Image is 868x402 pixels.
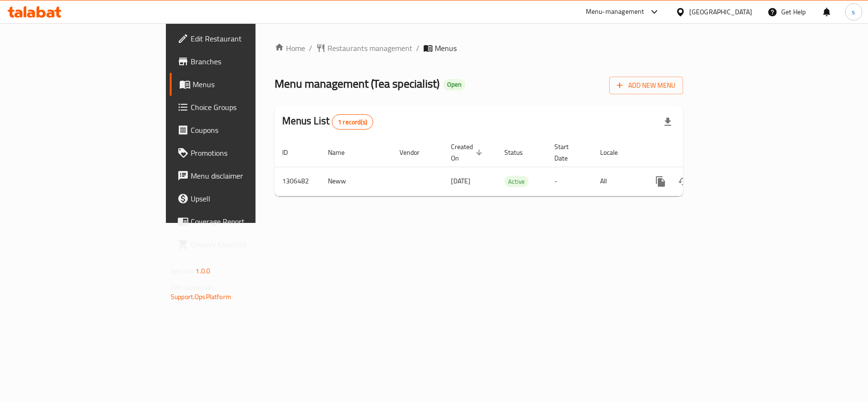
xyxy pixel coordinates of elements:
[275,138,748,196] table: enhanced table
[171,265,194,277] span: Version:
[600,147,630,158] span: Locale
[642,138,748,167] th: Actions
[191,147,303,159] span: Promotions
[275,73,439,94] span: Menu management ( Tea specialist )
[689,7,752,17] div: [GEOGRAPHIC_DATA]
[327,42,412,54] span: Restaurants management
[443,79,465,90] div: Open
[332,118,373,127] span: 1 record(s)
[451,141,485,164] span: Created On
[170,27,311,50] a: Edit Restaurant
[171,281,214,293] span: Get support on:
[672,170,695,193] button: Change Status
[191,170,303,181] span: Menu disclaimer
[649,170,672,193] button: more
[554,141,581,164] span: Start Date
[170,233,311,256] a: Grocery Checklist
[609,77,683,94] button: Add New Menu
[399,147,432,158] span: Vendor
[195,265,210,277] span: 1.0.0
[282,147,300,158] span: ID
[191,216,303,227] span: Coverage Report
[435,42,457,54] span: Menus
[282,114,373,130] h2: Menus List
[170,164,311,187] a: Menu disclaimer
[170,96,311,119] a: Choice Groups
[191,56,303,67] span: Branches
[170,73,311,96] a: Menus
[316,42,412,54] a: Restaurants management
[617,80,675,91] span: Add New Menu
[170,50,311,73] a: Branches
[275,42,683,54] nav: breadcrumb
[171,291,231,303] a: Support.OpsPlatform
[320,167,392,196] td: Neww
[443,80,465,89] span: Open
[504,176,529,187] span: Active
[332,114,373,130] div: Total records count
[504,147,535,158] span: Status
[191,33,303,44] span: Edit Restaurant
[191,193,303,204] span: Upsell
[656,111,679,133] div: Export file
[852,7,855,17] span: s
[170,187,311,210] a: Upsell
[193,79,303,90] span: Menus
[504,176,529,187] div: Active
[170,119,311,141] a: Coupons
[547,167,592,196] td: -
[170,141,311,164] a: Promotions
[191,124,303,136] span: Coupons
[416,42,419,54] li: /
[170,210,311,233] a: Coverage Report
[451,175,470,187] span: [DATE]
[191,239,303,250] span: Grocery Checklist
[592,167,642,196] td: All
[586,6,644,18] div: Menu-management
[328,147,357,158] span: Name
[191,101,303,113] span: Choice Groups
